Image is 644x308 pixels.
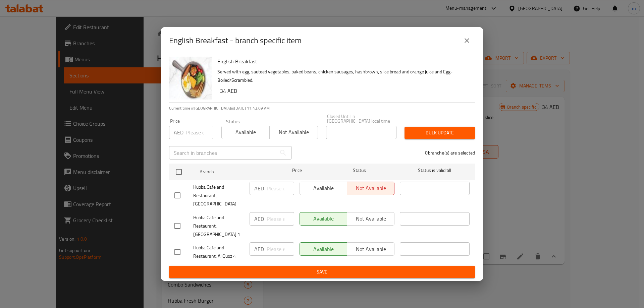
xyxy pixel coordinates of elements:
[254,184,264,192] p: AED
[169,57,212,100] img: English Breakfast
[169,146,276,160] input: Search in branches
[169,266,475,278] button: Save
[405,127,475,139] button: Bulk update
[200,168,269,176] span: Branch
[217,57,470,66] h6: English Breakfast
[267,212,294,226] input: Please enter price
[221,126,270,139] button: Available
[254,245,264,253] p: AED
[425,149,475,156] p: 0 branche(s) are selected
[275,166,319,175] span: Price
[169,35,302,46] h2: English Breakfast - branch specific item
[193,183,244,208] span: Hubba Cafe and Restaurant, [GEOGRAPHIC_DATA]
[325,166,394,175] span: Status
[174,268,470,276] span: Save
[224,127,267,137] span: Available
[400,166,470,175] span: Status is valid till
[217,68,470,84] p: Served with egg, sauteed vegetables, baked beans, chicken sausages, hashbrown, slice bread and or...
[186,126,213,139] input: Please enter price
[272,127,315,137] span: Not available
[220,86,470,96] h6: 34 AED
[267,182,294,195] input: Please enter price
[169,105,475,111] p: Current time in [GEOGRAPHIC_DATA] is [DATE] 11:43:09 AM
[459,33,475,49] button: close
[269,126,318,139] button: Not available
[193,213,244,239] span: Hubba Cafe and Restaurant, [GEOGRAPHIC_DATA] 1
[193,244,244,260] span: Hubba Cafe and Restaurant, Al Quoz 4
[267,242,294,256] input: Please enter price
[410,129,470,137] span: Bulk update
[174,128,183,136] p: AED
[254,215,264,223] p: AED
